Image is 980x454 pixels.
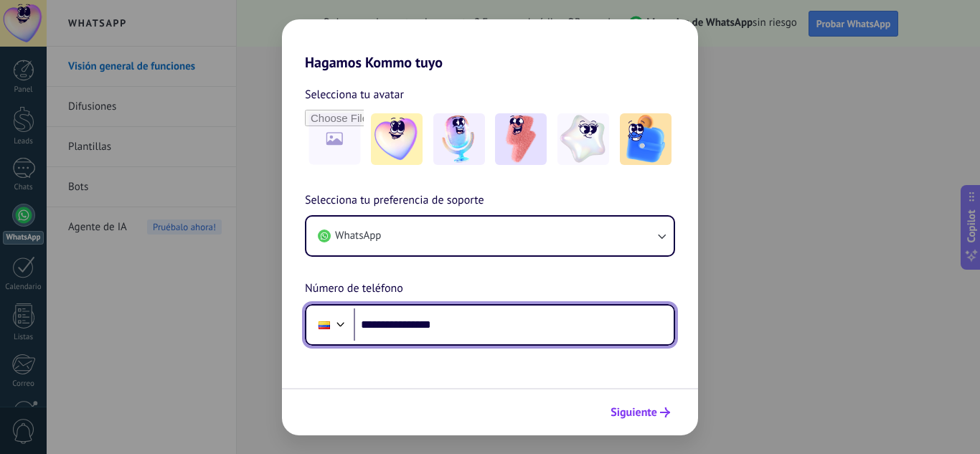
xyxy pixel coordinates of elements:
img: -3.jpeg [495,113,547,165]
button: Siguiente [604,400,677,425]
span: WhatsApp [335,229,381,243]
div: Colombia: + 57 [311,310,338,340]
span: Selecciona tu preferencia de soporte [305,191,484,210]
img: -5.jpeg [620,113,672,165]
h2: Hagamos Kommo tuyo [282,19,698,71]
span: Número de teléfono [305,280,403,298]
img: -2.jpeg [433,113,485,165]
img: -4.jpeg [557,113,609,165]
span: Selecciona tu avatar [305,85,404,104]
span: Siguiente [611,407,657,417]
img: -1.jpeg [371,113,423,165]
button: WhatsApp [306,217,674,255]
